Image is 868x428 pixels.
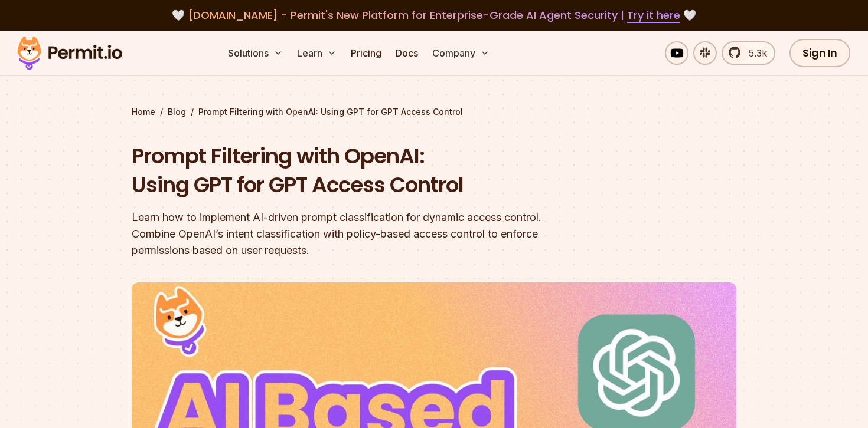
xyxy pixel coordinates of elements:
[789,39,850,67] a: Sign In
[391,41,423,65] a: Docs
[223,41,288,65] button: Solutions
[28,7,840,24] div: 🤍 🤍
[132,141,585,200] h1: Prompt Filtering with OpenAI: Using GPT for GPT Access Control
[168,106,186,118] a: Blog
[722,41,775,65] a: 5.3k
[292,41,341,65] button: Learn
[132,209,585,259] div: Learn how to implement AI-driven prompt classification for dynamic access control. Combine OpenAI...
[132,106,155,118] a: Home
[12,33,128,73] img: Permit logo
[428,41,494,65] button: Company
[188,8,680,22] span: [DOMAIN_NAME] - Permit's New Platform for Enterprise-Grade AI Agent Security |
[627,8,680,23] a: Try it here
[346,41,386,65] a: Pricing
[742,46,767,60] span: 5.3k
[132,106,736,118] div: / /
